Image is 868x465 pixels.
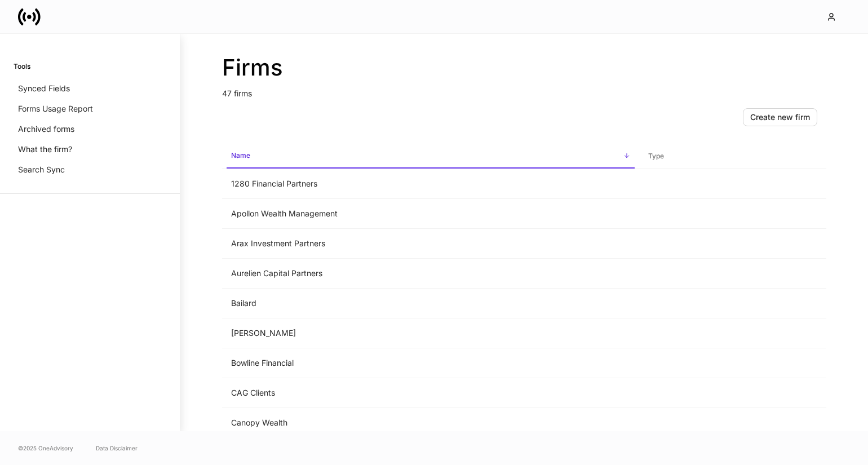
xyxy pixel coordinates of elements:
[18,144,72,155] p: What the firm?
[14,61,30,72] h6: Tools
[18,444,73,453] span: © 2025 OneAdvisory
[18,83,70,94] p: Synced Fields
[222,289,639,318] td: Bailard
[222,348,639,378] td: Bowline Financial
[222,318,639,348] td: [PERSON_NAME]
[222,229,639,259] td: Arax Investment Partners
[222,259,639,289] td: Aurelien Capital Partners
[222,54,826,81] h2: Firms
[222,408,639,438] td: Canopy Wealth
[227,144,635,169] span: Name
[14,119,166,139] a: Archived forms
[18,103,93,114] p: Forms Usage Report
[231,150,250,161] h6: Name
[750,113,810,121] div: Create new firm
[14,78,166,99] a: Synced Fields
[222,81,826,99] p: 47 firms
[644,145,822,168] span: Type
[14,160,166,180] a: Search Sync
[648,150,664,161] h6: Type
[743,108,817,126] button: Create new firm
[222,169,639,199] td: 1280 Financial Partners
[14,139,166,160] a: What the firm?
[18,123,74,135] p: Archived forms
[222,378,639,408] td: CAG Clients
[222,199,639,229] td: Apollon Wealth Management
[96,444,138,453] a: Data Disclaimer
[18,164,65,175] p: Search Sync
[14,99,166,119] a: Forms Usage Report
